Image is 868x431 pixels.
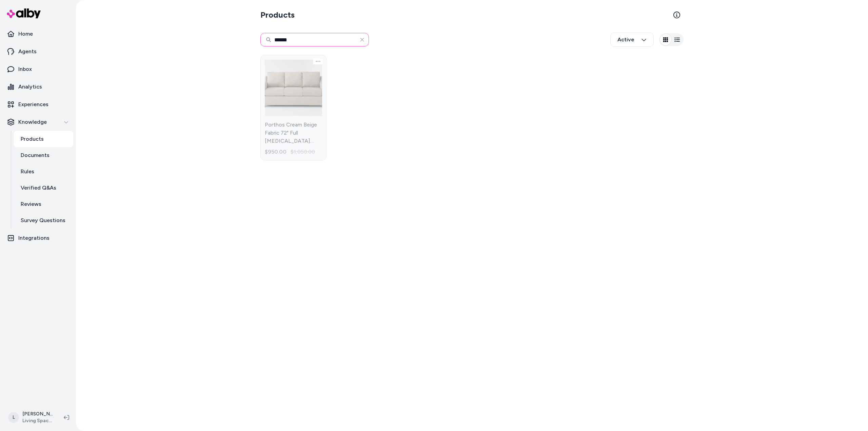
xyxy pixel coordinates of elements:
[3,26,73,42] a: Home
[21,168,34,176] p: Rules
[21,200,41,208] p: Reviews
[260,9,295,20] h2: Products
[18,47,37,56] p: Agents
[14,147,73,163] a: Documents
[610,33,654,47] button: Active
[18,83,42,91] p: Analytics
[3,43,73,60] a: Agents
[21,216,65,224] p: Survey Questions
[14,212,73,229] a: Survey Questions
[14,196,73,212] a: Reviews
[3,96,73,113] a: Experiences
[18,65,32,73] p: Inbox
[7,8,41,18] img: alby Logo
[3,79,73,95] a: Analytics
[22,411,53,417] p: [PERSON_NAME]
[14,131,73,147] a: Products
[18,234,50,242] p: Integrations
[18,100,48,109] p: Experiences
[3,61,73,77] a: Inbox
[21,135,44,143] p: Products
[14,163,73,180] a: Rules
[260,55,327,160] a: Porthos Cream Beige Fabric 72" Full Memory Foam Sleeper Sofa BedPorthos Cream Beige Fabric 72" Fu...
[21,184,56,192] p: Verified Q&As
[22,417,53,424] span: Living Spaces
[3,114,73,130] button: Knowledge
[21,151,50,159] p: Documents
[18,118,47,126] p: Knowledge
[18,30,33,38] p: Home
[8,412,19,423] span: L
[4,407,58,428] button: L[PERSON_NAME]Living Spaces
[14,180,73,196] a: Verified Q&As
[3,230,73,246] a: Integrations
